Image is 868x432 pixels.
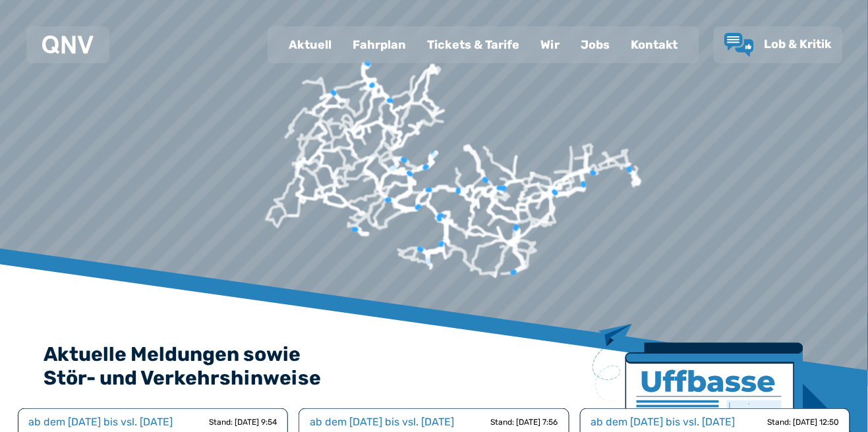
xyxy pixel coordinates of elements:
div: Stand: [DATE] 12:50 [767,417,839,427]
img: QNV Logo [42,36,94,54]
a: Kontakt [620,28,689,62]
a: Wir [530,28,570,62]
div: ab dem [DATE] bis vsl. [DATE] [591,414,736,430]
div: Stand: [DATE] 7:56 [491,417,558,427]
span: Lob & Kritik [765,37,832,51]
a: Tickets & Tarife [417,28,530,62]
a: Fahrplan [342,28,417,62]
div: Stand: [DATE] 9:54 [209,417,277,427]
a: Jobs [570,28,620,62]
div: ab dem [DATE] bis vsl. [DATE] [29,414,173,430]
div: ab dem [DATE] bis vsl. [DATE] [310,414,454,430]
a: QNV Logo [42,32,94,58]
h2: Aktuelle Meldungen sowie Stör- und Verkehrshinweise [44,342,825,390]
a: Aktuell [278,28,342,62]
a: Lob & Kritik [724,33,832,57]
